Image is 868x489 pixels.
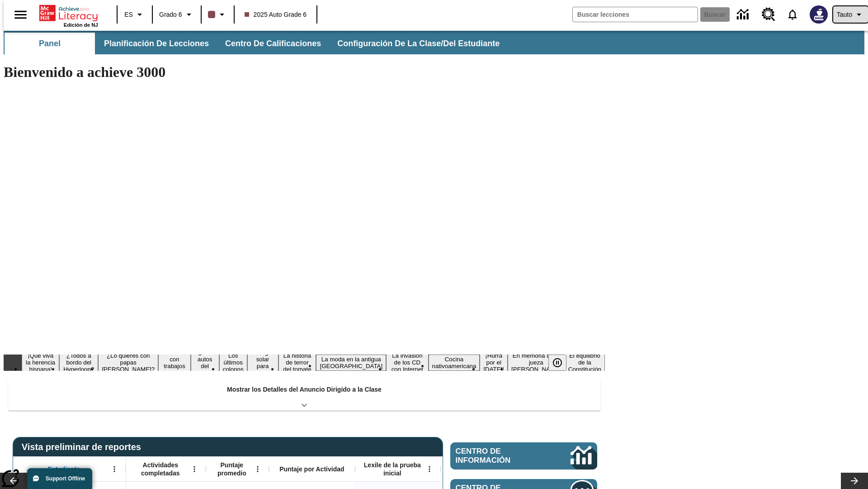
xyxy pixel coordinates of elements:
button: Support Offline [27,468,92,489]
a: Centro de recursos, Se abrirá en una pestaña nueva. [756,2,781,27]
span: Edición de NJ [64,22,98,28]
span: ES [124,10,133,19]
a: Portada [39,4,98,22]
button: Diapositiva 3 ¿Lo quieres con papas fritas? [98,351,158,374]
button: Diapositiva 6 Los últimos colonos [219,351,247,374]
span: Actividades completadas [131,461,190,477]
button: Abrir menú [423,462,436,476]
button: Planificación de lecciones [97,33,216,54]
button: Diapositiva 1 ¡Que viva la herencia hispana! [22,351,59,374]
h1: Bienvenido a achieve 3000 [4,64,605,81]
button: Diapositiva 14 El equilibrio de la Constitución [565,351,605,374]
span: Support Offline [46,475,85,482]
button: Perfil/Configuración [833,6,868,23]
button: Abrir menú [108,462,121,476]
span: Lexile de la prueba inicial [359,461,425,477]
div: Portada [39,3,98,28]
div: Subbarra de navegación [4,31,864,54]
button: Diapositiva 2 ¿Todos a bordo del Hyperloop? [59,351,98,374]
button: Panel [5,33,95,54]
a: Centro de información [450,442,597,470]
button: Diapositiva 13 En memoria de la jueza O'Connor [508,351,565,374]
button: Configuración de la clase/del estudiante [330,33,507,54]
button: Diapositiva 4 Niños con trabajos sucios [158,348,190,378]
button: Diapositiva 8 La historia de terror del tomate [278,351,316,374]
span: Estudiante [48,465,80,473]
button: Diapositiva 7 Energía solar para todos [247,348,278,378]
button: Centro de calificaciones [218,33,328,54]
a: Centro de información [731,2,756,27]
div: Subbarra de navegación [4,33,508,54]
button: Pausar [548,355,566,371]
button: Abrir el menú lateral [7,1,34,28]
button: Abrir menú [251,462,264,476]
button: Carrusel de lecciones, seguir [841,473,868,489]
button: Diapositiva 9 La moda en la antigua Roma [316,355,386,371]
button: Diapositiva 11 Cocina nativoamericana [429,355,480,371]
button: Grado: Grado 6, Elige un grado [156,6,198,23]
a: Notificaciones [781,3,804,26]
button: Diapositiva 5 ¿Los autos del futuro? [191,348,219,378]
input: Buscar campo [573,7,698,22]
button: Escoja un nuevo avatar [804,3,833,26]
div: Mostrar los Detalles del Anuncio Dirigido a la Clase [8,379,600,411]
button: Lenguaje: ES, Selecciona un idioma [120,6,149,23]
span: 2025 Auto Grade 6 [245,10,307,19]
button: El color de la clase es café oscuro. Cambiar el color de la clase. [204,6,231,23]
span: Puntaje promedio [210,461,254,477]
button: Diapositiva 10 La invasión de los CD con Internet [386,351,428,374]
span: Vista preliminar de reportes [22,442,146,452]
span: Centro de información [456,447,540,465]
span: Tauto [837,10,852,19]
div: Pausar [548,355,576,371]
span: Puntaje por Actividad [279,465,344,473]
button: Diapositiva 12 ¡Hurra por el Día de la Constitución! [480,351,508,374]
button: Abrir menú [188,462,201,476]
p: Mostrar los Detalles del Anuncio Dirigido a la Clase [227,385,382,394]
img: Avatar [810,5,828,24]
span: Grado 6 [159,10,182,19]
